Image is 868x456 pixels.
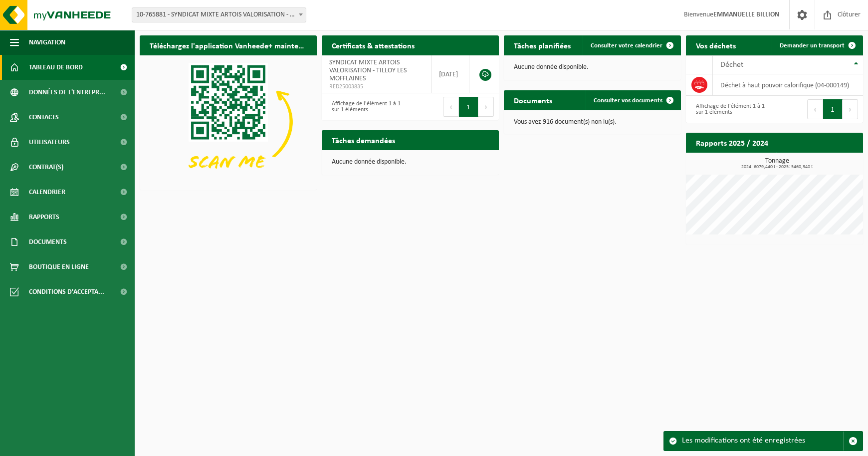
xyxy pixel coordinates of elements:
a: Consulter vos documents [586,90,680,110]
a: Consulter votre calendrier [583,35,680,55]
span: Documents [29,229,67,254]
button: Next [478,97,494,117]
strong: EMMANUELLE BILLION [713,11,779,18]
h2: Rapports 2025 / 2024 [686,133,778,152]
p: Vous avez 916 document(s) non lu(s). [514,119,671,126]
span: Données de l'entrepr... [29,80,105,105]
button: Previous [807,99,823,119]
span: SYNDICAT MIXTE ARTOIS VALORISATION - TILLOY LES MOFFLAINES [329,59,407,82]
img: Download de VHEPlus App [140,55,317,188]
span: Déchet [720,61,743,69]
button: Next [843,99,858,119]
div: Affichage de l'élément 1 à 1 sur 1 éléments [327,96,406,118]
h2: Tâches planifiées [504,35,581,55]
span: Contacts [29,105,59,130]
span: Utilisateurs [29,130,70,155]
p: Aucune donnée disponible. [514,64,671,71]
span: Rapports [29,205,59,229]
button: 1 [823,99,843,119]
span: RED25003835 [329,83,424,91]
span: Navigation [29,30,65,55]
span: 10-765881 - SYNDICAT MIXTE ARTOIS VALORISATION - TILLOY LES MOFFLAINES [132,8,306,22]
h2: Tâches demandées [322,130,405,150]
a: Demander un transport [772,35,862,55]
span: 10-765881 - SYNDICAT MIXTE ARTOIS VALORISATION - TILLOY LES MOFFLAINES [132,7,306,22]
button: 1 [459,97,478,117]
span: Conditions d'accepta... [29,279,104,304]
td: déchet à haut pouvoir calorifique (04-000149) [713,74,863,96]
h2: Téléchargez l'application Vanheede+ maintenant! [140,35,317,55]
span: Demander un transport [780,42,845,49]
h2: Vos déchets [686,35,746,55]
span: Tableau de bord [29,55,83,80]
h2: Certificats & attestations [322,35,425,55]
span: Boutique en ligne [29,254,89,279]
td: [DATE] [432,55,469,93]
span: Consulter vos documents [594,97,662,104]
h2: Documents [504,90,562,110]
span: 2024: 6079,440 t - 2025: 5460,340 t [691,165,863,170]
p: Aucune donnée disponible. [332,159,489,166]
h3: Tonnage [691,158,863,170]
button: Previous [443,97,459,117]
span: Contrat(s) [29,155,63,180]
a: Consulter les rapports [776,152,862,172]
div: Les modifications ont été enregistrées [682,432,843,451]
span: Calendrier [29,180,65,205]
div: Affichage de l'élément 1 à 1 sur 1 éléments [691,98,770,120]
span: Consulter votre calendrier [591,42,662,49]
